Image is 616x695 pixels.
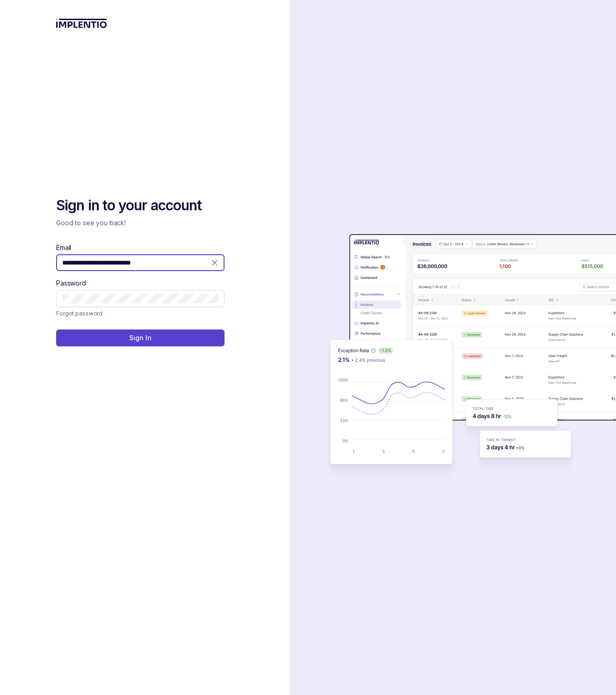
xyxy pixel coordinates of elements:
p: Good to see you back! [56,218,225,228]
label: Email [56,243,71,252]
img: logo [56,19,107,28]
label: Password [56,279,86,288]
h2: Sign in to your account [56,196,225,215]
a: Link Forgot password [56,309,102,318]
p: Forgot password [56,309,102,318]
button: Sign In [56,330,225,346]
p: Sign In [129,333,151,343]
